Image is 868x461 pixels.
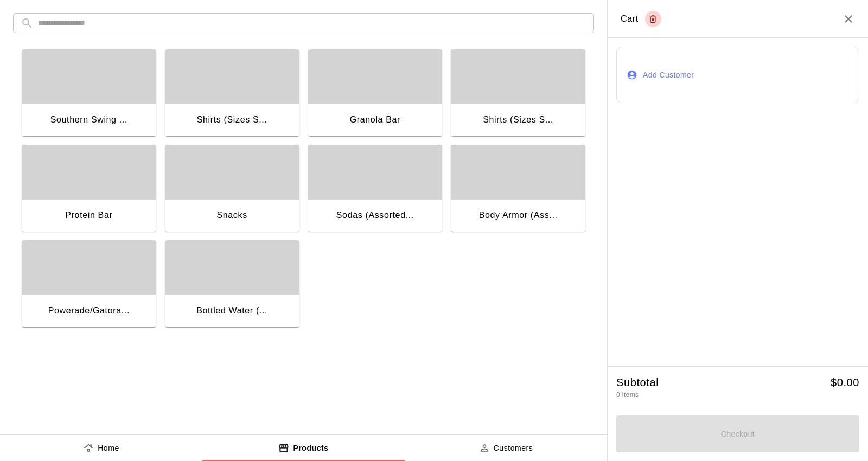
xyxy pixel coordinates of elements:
[308,49,443,138] button: Granola Bar
[483,113,553,127] div: Shirts (Sizes S...
[831,375,859,390] h5: $ 0.00
[165,240,299,329] button: Bottled Water (...
[22,240,156,329] button: Powerade/Gatora...
[842,12,855,25] button: Close
[350,113,400,127] div: Granola Bar
[451,145,585,234] button: Body Armor (Ass...
[621,11,661,27] div: Cart
[22,49,156,138] button: Southern Swing ...
[645,11,661,27] button: Empty cart
[616,375,659,390] h5: Subtotal
[216,208,247,222] div: Snacks
[48,304,130,318] div: Powerade/Gatora...
[98,443,119,454] p: Home
[50,113,127,127] div: Southern Swing ...
[479,208,558,222] div: Body Armor (Ass...
[197,113,267,127] div: Shirts (Sizes S...
[165,145,299,234] button: Snacks
[196,304,267,318] div: Bottled Water (...
[293,443,328,454] p: Products
[336,208,414,222] div: Sodas (Assorted...
[451,49,585,138] button: Shirts (Sizes S...
[65,208,112,222] div: Protein Bar
[22,145,156,234] button: Protein Bar
[308,145,443,234] button: Sodas (Assorted...
[165,49,299,138] button: Shirts (Sizes S...
[616,391,639,399] span: 0 items
[494,443,533,454] p: Customers
[616,47,859,103] button: Add Customer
